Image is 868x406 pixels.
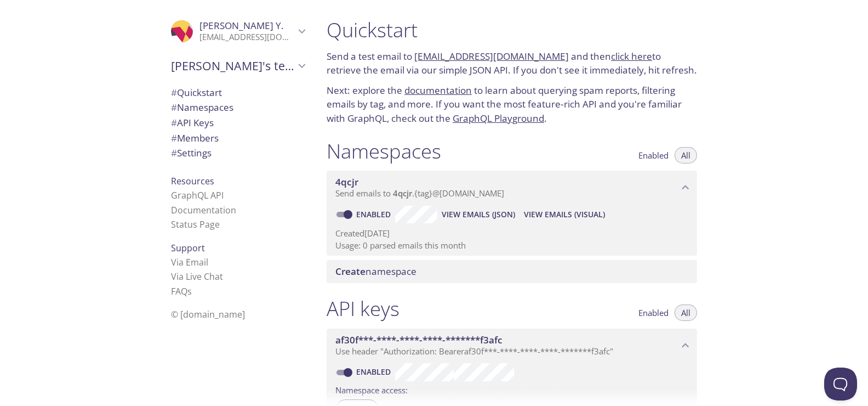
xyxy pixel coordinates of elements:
[632,147,675,163] button: Enabled
[327,171,697,205] div: 4qcjr namespace
[335,381,408,397] label: Namespace access:
[187,285,192,297] span: s
[199,32,295,43] p: [EMAIL_ADDRESS][DOMAIN_NAME]
[162,13,313,49] div: Erica Y.
[171,146,212,159] span: Settings
[414,50,569,63] a: [EMAIL_ADDRESS][DOMAIN_NAME]
[675,304,697,321] button: All
[171,132,219,144] span: Members
[171,101,177,114] span: #
[162,145,313,161] div: Team Settings
[355,209,395,219] a: Enabled
[335,228,688,239] p: Created [DATE]
[171,132,177,144] span: #
[171,285,192,297] a: FAQ
[171,86,222,99] span: Quickstart
[171,101,233,114] span: Namespaces
[162,131,313,146] div: Members
[327,260,697,283] div: Create namespace
[162,100,313,115] div: Namespaces
[171,204,236,216] a: Documentation
[442,208,515,221] span: View Emails (JSON)
[171,189,224,201] a: GraphQL API
[675,147,697,163] button: All
[335,240,688,251] p: Usage: 0 parsed emails this month
[519,206,609,223] button: View Emails (Visual)
[611,50,652,63] a: click here
[327,18,697,42] h1: Quickstart
[171,116,214,129] span: API Keys
[393,188,412,199] span: 4qcjr
[524,208,605,221] span: View Emails (Visual)
[453,112,544,125] a: GraphQL Playground
[171,256,208,268] a: Via Email
[335,265,416,278] span: namespace
[335,188,504,199] span: Send emails to . {tag} @[DOMAIN_NAME]
[327,139,441,163] h1: Namespaces
[171,116,177,129] span: #
[171,86,177,99] span: #
[404,84,472,97] a: documentation
[171,270,223,283] a: Via Live Chat
[335,265,366,278] span: Create
[437,206,519,223] button: View Emails (JSON)
[327,296,399,321] h1: API keys
[171,242,205,254] span: Support
[824,368,857,401] iframe: Help Scout Beacon - Open
[199,19,284,32] span: [PERSON_NAME] Y.
[327,49,697,77] p: Send a test email to and then to retrieve the email via our simple JSON API. If you don't see it ...
[327,83,697,126] p: Next: explore the to learn about querying spam reports, filtering emails by tag, and more. If you...
[162,52,313,80] div: Erica's team
[632,304,675,321] button: Enabled
[171,218,220,230] a: Status Page
[335,176,358,188] span: 4qcjr
[171,175,214,187] span: Resources
[355,366,395,377] a: Enabled
[171,58,295,74] span: [PERSON_NAME]'s team
[171,308,245,320] span: © [DOMAIN_NAME]
[162,85,313,100] div: Quickstart
[162,115,313,131] div: API Keys
[171,146,177,159] span: #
